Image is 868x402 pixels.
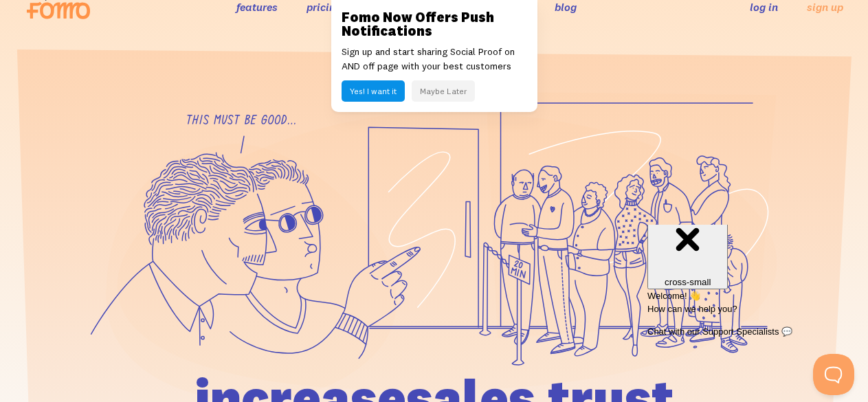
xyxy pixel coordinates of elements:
iframe: Help Scout Beacon - Messages and Notifications [641,225,862,354]
iframe: Help Scout Beacon - Open [813,354,854,395]
button: Maybe Later [412,80,475,102]
h3: Fomo Now Offers Push Notifications [342,10,527,38]
button: Yes! I want it [342,80,405,102]
p: Sign up and start sharing Social Proof on AND off page with your best customers [342,45,527,74]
